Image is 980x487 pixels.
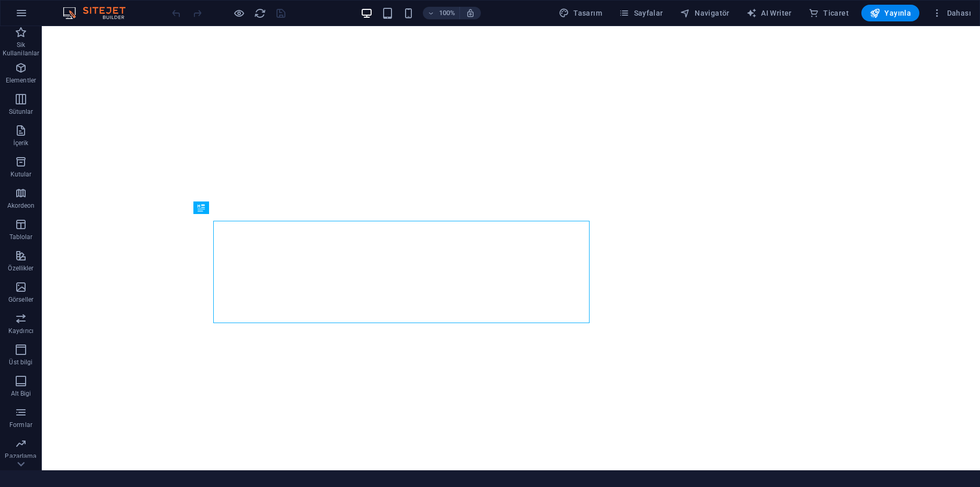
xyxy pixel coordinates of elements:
[804,5,853,21] button: Ticaret
[233,7,245,19] button: Ön izleme modundan çıkıp düzenlemeye devam etmek için buraya tıklayın
[861,5,919,21] button: Yayınla
[11,389,31,398] p: Alt Bigi
[13,139,28,147] p: İçerik
[559,8,602,18] span: Tasarım
[742,5,796,21] button: AI Writer
[423,7,460,19] button: 100%
[9,233,33,241] p: Tablolar
[9,421,32,429] p: Formlar
[7,201,35,210] p: Akordeon
[8,295,33,304] p: Görseller
[555,5,606,21] button: Tasarım
[6,76,36,85] p: Elementler
[60,7,139,19] img: Editor Logo
[676,5,734,21] button: Navigatör
[439,7,455,19] h6: 100%
[928,5,975,21] button: Dahası
[254,7,266,19] i: Sayfayı yeniden yükleyin
[680,8,730,18] span: Navigatör
[8,264,33,272] p: Özellikler
[9,358,32,366] p: Üst bilgi
[9,108,33,116] p: Sütunlar
[809,8,849,18] span: Ticaret
[466,8,475,18] i: Yeniden boyutlandırmada yakınlaştırma düzeyini seçilen cihaza uyacak şekilde otomatik olarak ayarla.
[5,452,37,460] p: Pazarlama
[253,7,266,19] button: reload
[10,170,32,179] p: Kutular
[8,327,33,335] p: Kaydırıcı
[932,8,971,18] span: Dahası
[555,5,606,21] div: Tasarım (Ctrl+Alt+Y)
[619,8,663,18] span: Sayfalar
[615,5,667,21] button: Sayfalar
[746,8,792,18] span: AI Writer
[870,8,911,18] span: Yayınla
